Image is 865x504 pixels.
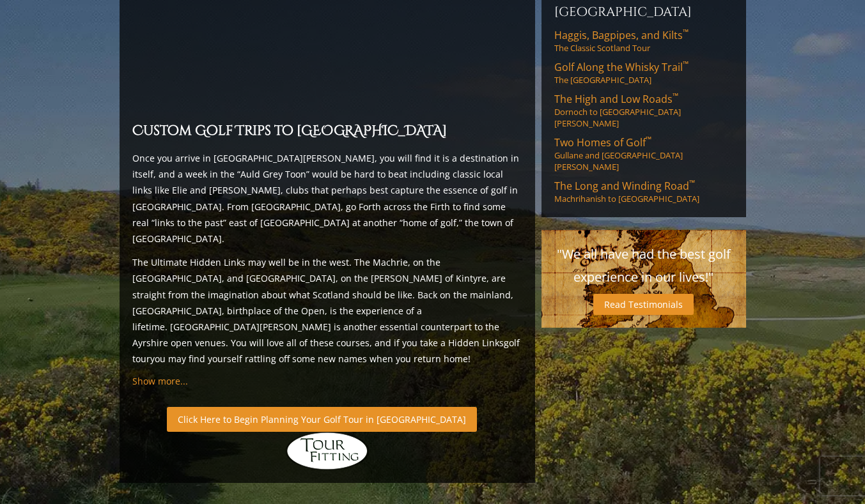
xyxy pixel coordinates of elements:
sup: ™ [673,91,678,102]
a: Read Testimonials [593,294,694,315]
span: Haggis, Bagpipes, and Kilts [554,28,689,42]
h2: Custom Golf Trips to [GEOGRAPHIC_DATA] [132,121,522,142]
a: The High and Low Roads™Dornoch to [GEOGRAPHIC_DATA][PERSON_NAME] [554,92,733,129]
a: Click Here to Begin Planning Your Golf Tour in [GEOGRAPHIC_DATA] [167,407,477,432]
sup: ™ [646,134,651,145]
a: Haggis, Bagpipes, and Kilts™The Classic Scotland Tour [554,28,733,54]
img: Hidden Links [286,432,369,470]
a: Two Homes of Golf™Gullane and [GEOGRAPHIC_DATA][PERSON_NAME] [554,135,733,172]
sup: ™ [683,27,689,38]
sup: ™ [683,59,689,70]
p: The Ultimate Hidden Links may well be in the west. The Machrie, on the [GEOGRAPHIC_DATA], and [GE... [132,254,522,367]
sup: ™ [689,178,695,188]
p: "We all have had the best golf experience in our lives!" [554,243,733,289]
a: golf tour [132,337,520,365]
p: Once you arrive in [GEOGRAPHIC_DATA][PERSON_NAME], you will find it is a destination in itself, a... [132,150,522,247]
span: Golf Along the Whisky Trail [554,60,689,74]
a: The Long and Winding Road™Machrihanish to [GEOGRAPHIC_DATA] [554,179,733,204]
span: The Long and Winding Road [554,179,695,193]
span: The High and Low Roads [554,92,678,106]
span: Two Homes of Golf [554,135,651,149]
a: Golf Along the Whisky Trail™The [GEOGRAPHIC_DATA] [554,60,733,86]
a: Show more... [132,375,188,387]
